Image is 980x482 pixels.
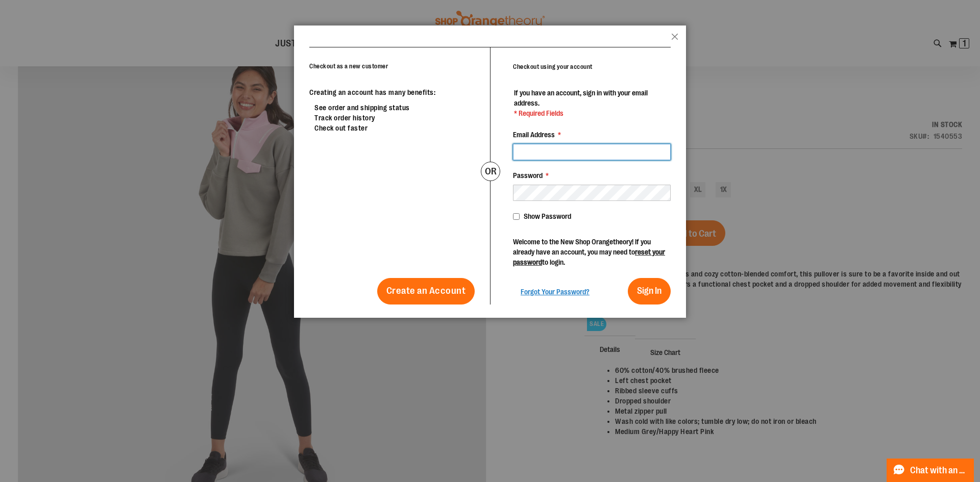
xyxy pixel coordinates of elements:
[309,63,388,70] strong: Checkout as a new customer
[521,288,590,296] span: Forgot Your Password?
[314,103,475,113] li: See order and shipping status
[514,108,670,118] span: * Required Fields
[314,113,475,123] li: Track order history
[628,278,671,305] button: Sign In
[386,285,466,296] span: Create an Account
[637,286,661,296] span: Sign In
[887,459,974,482] button: Chat with an Expert
[314,123,475,133] li: Check out faster
[309,87,475,97] p: Creating an account has many benefits:
[514,89,648,107] span: If you have an account, sign in with your email address.
[524,212,571,220] span: Show Password
[377,278,475,305] a: Create an Account
[481,162,500,181] div: or
[513,248,665,266] a: reset your password
[910,466,968,475] span: Chat with an Expert
[513,237,671,267] p: Welcome to the New Shop Orangetheory! If you already have an account, you may need to to login.
[513,171,543,180] span: Password
[513,63,593,70] strong: Checkout using your account
[513,131,555,139] span: Email Address
[521,287,590,297] a: Forgot Your Password?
